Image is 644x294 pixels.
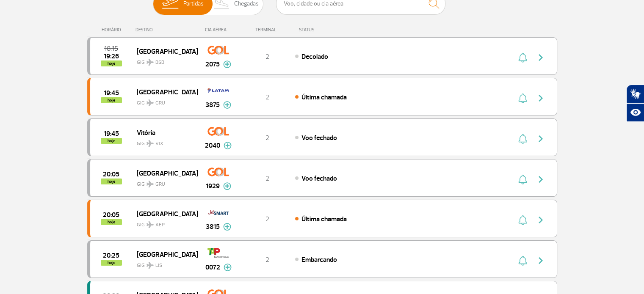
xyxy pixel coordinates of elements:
[223,60,231,68] img: mais-info-painel-voo.svg
[301,215,347,223] span: Última chamada
[205,262,220,272] span: 0072
[301,93,347,102] span: Última chamada
[265,256,269,264] span: 2
[137,135,191,148] span: GIG
[137,127,191,138] span: Vitória
[265,52,269,61] span: 2
[135,27,197,33] div: DESTINO
[536,134,546,144] img: seta-direita-painel-voo.svg
[536,174,546,184] img: seta-direita-painel-voo.svg
[103,212,119,218] span: 2025-09-30 20:05:00
[90,27,136,33] div: HORÁRIO
[146,221,154,228] img: destiny_airplane.svg
[137,95,191,107] span: GIG
[101,260,122,266] span: hoje
[155,59,164,66] span: BSB
[104,131,119,137] span: 2025-09-30 19:45:00
[146,99,154,106] img: destiny_airplane.svg
[301,52,328,61] span: Decolado
[101,179,122,184] span: hoje
[536,215,546,225] img: seta-direita-painel-voo.svg
[301,256,337,264] span: Embarcando
[103,253,119,258] span: 2025-09-30 20:25:00
[518,93,527,103] img: sino-painel-voo.svg
[137,249,191,260] span: [GEOGRAPHIC_DATA]
[206,181,220,191] span: 1929
[155,262,162,269] span: LIS
[301,134,337,142] span: Voo fechado
[223,223,231,231] img: mais-info-painel-voo.svg
[197,27,240,33] div: CIA AÉREA
[137,46,191,57] span: [GEOGRAPHIC_DATA]
[265,93,269,102] span: 2
[223,101,231,109] img: mais-info-painel-voo.svg
[137,54,191,66] span: GIG
[155,221,165,229] span: AEP
[137,217,191,229] span: GIG
[626,85,644,122] div: Plugin de acessibilidade da Hand Talk.
[536,93,546,103] img: seta-direita-painel-voo.svg
[103,171,119,177] span: 2025-09-30 20:05:00
[137,208,191,219] span: [GEOGRAPHIC_DATA]
[626,103,644,122] button: Abrir recursos assistivos.
[137,176,191,188] span: GIG
[518,174,527,184] img: sino-painel-voo.svg
[101,219,122,225] span: hoje
[205,59,220,69] span: 2075
[205,100,220,110] span: 3875
[137,168,191,179] span: [GEOGRAPHIC_DATA]
[224,142,232,149] img: mais-info-painel-voo.svg
[137,86,191,97] span: [GEOGRAPHIC_DATA]
[101,97,122,103] span: hoje
[101,138,122,144] span: hoje
[518,52,527,63] img: sino-painel-voo.svg
[155,140,163,148] span: VIX
[240,27,295,33] div: TERMINAL
[146,59,154,66] img: destiny_airplane.svg
[206,222,220,232] span: 3815
[205,140,220,151] span: 2040
[146,140,154,147] img: destiny_airplane.svg
[104,46,118,52] span: 2025-09-30 18:15:00
[104,53,119,59] span: 2025-09-30 19:26:03
[518,256,527,266] img: sino-painel-voo.svg
[265,174,269,183] span: 2
[536,52,546,63] img: seta-direita-painel-voo.svg
[536,256,546,266] img: seta-direita-painel-voo.svg
[104,90,119,96] span: 2025-09-30 19:45:00
[146,181,154,187] img: destiny_airplane.svg
[224,264,232,271] img: mais-info-painel-voo.svg
[265,215,269,223] span: 2
[301,174,337,183] span: Voo fechado
[101,60,122,66] span: hoje
[518,215,527,225] img: sino-painel-voo.svg
[155,181,165,188] span: GRU
[626,85,644,103] button: Abrir tradutor de língua de sinais.
[518,134,527,144] img: sino-painel-voo.svg
[265,134,269,142] span: 2
[155,99,165,107] span: GRU
[137,257,191,269] span: GIG
[295,27,364,33] div: STATUS
[223,182,231,190] img: mais-info-painel-voo.svg
[146,262,154,269] img: destiny_airplane.svg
